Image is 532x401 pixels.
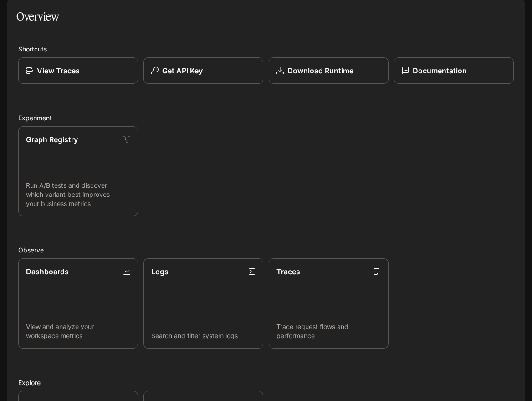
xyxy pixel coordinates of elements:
p: Dashboards [26,266,69,277]
p: View and analyze your workspace metrics [26,322,130,340]
a: Graph RegistryRun A/B tests and discover which variant best improves your business metrics [18,126,138,216]
a: TracesTrace request flows and performance [269,258,389,348]
p: Traces [276,266,300,277]
a: DashboardsView and analyze your workspace metrics [18,258,138,348]
button: Get API Key [143,57,263,84]
p: View Traces [37,65,80,76]
h2: Observe [18,245,514,255]
a: Download Runtime [269,57,389,84]
p: Logs [151,266,169,277]
p: Search and filter system logs [151,331,256,340]
p: Documentation [413,65,467,76]
p: Graph Registry [26,134,78,145]
h2: Experiment [18,113,514,123]
p: Download Runtime [287,65,353,76]
h1: Overview [16,7,59,26]
p: Trace request flows and performance [276,322,381,340]
p: Run A/B tests and discover which variant best improves your business metrics [26,181,130,208]
p: Get API Key [162,65,203,76]
a: Documentation [394,57,514,84]
h2: Shortcuts [18,44,514,54]
button: open drawer [7,5,23,21]
h2: Explore [18,378,514,387]
a: LogsSearch and filter system logs [143,258,263,348]
a: View Traces [18,57,138,84]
